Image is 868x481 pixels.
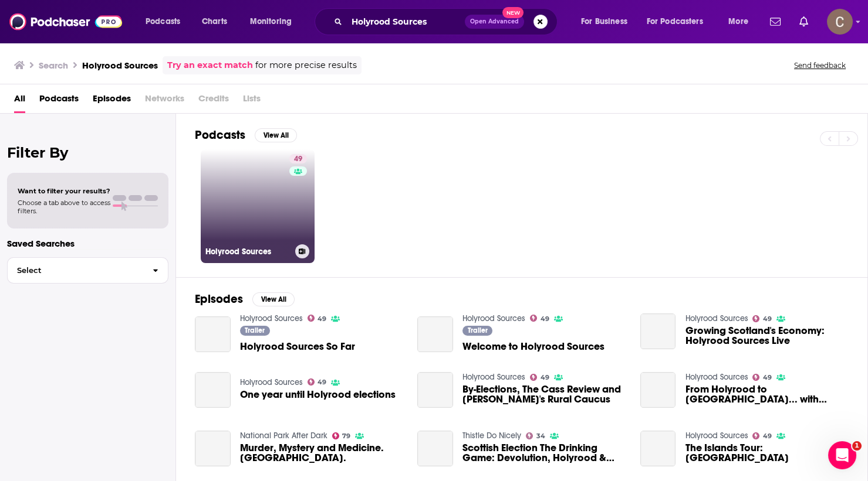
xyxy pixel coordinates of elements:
span: Credits [198,89,229,113]
a: 49 [752,374,772,381]
a: 49 [308,378,327,386]
button: Send feedback [791,60,849,70]
button: open menu [639,12,720,31]
a: EpisodesView All [195,292,295,306]
a: One year until Holyrood elections [240,390,396,400]
div: Search podcasts, credits, & more... [326,8,569,35]
a: Holyrood Sources [685,372,748,382]
a: All [14,89,25,113]
span: Choose a tab above to access filters. [18,199,110,215]
a: Murder, Mystery and Medicine. Holyrood Royal Park. [195,431,231,466]
h3: Holyrood Sources [82,60,158,71]
a: 34 [526,432,545,439]
a: 79 [332,432,351,439]
h3: Search [39,60,68,71]
a: Murder, Mystery and Medicine. Holyrood Royal Park. [240,443,404,463]
span: Monitoring [250,13,292,30]
a: Holyrood Sources So Far [240,342,355,352]
a: The Islands Tour: Stornoway [685,443,849,463]
img: User Profile [827,9,853,35]
a: Holyrood Sources [240,377,303,387]
h2: Episodes [195,292,243,306]
h2: Filter By [7,144,168,161]
a: From Holyrood to Westminster... with John Lamont [685,384,849,404]
a: By-Elections, The Cass Review and Holyrood's Rural Caucus [462,384,626,404]
a: By-Elections, The Cass Review and Holyrood's Rural Caucus [417,372,453,408]
span: For Business [581,13,627,30]
a: One year until Holyrood elections [195,372,231,408]
button: open menu [242,12,307,31]
a: Scottish Election The Drinking Game: Devolution, Holyrood & Independence [417,431,453,466]
a: 49Holyrood Sources [201,149,315,263]
a: The Islands Tour: Stornoway [640,431,676,466]
a: 49 [530,374,549,381]
span: 49 [763,375,772,380]
span: 49 [541,316,549,322]
span: 1 [852,441,862,451]
a: Try an exact match [167,59,253,72]
span: 49 [763,316,772,322]
button: open menu [573,12,642,31]
button: View All [252,292,295,306]
img: Podchaser - Follow, Share and Rate Podcasts [9,11,122,33]
button: Show profile menu [827,9,853,35]
button: open menu [720,12,763,31]
span: Select [8,267,143,274]
a: Holyrood Sources [462,372,525,382]
span: Logged in as clay.bolton [827,9,853,35]
span: Lists [243,89,261,113]
span: 49 [763,434,772,439]
span: Charts [202,13,227,30]
a: National Park After Dark [240,431,327,441]
span: 49 [294,153,302,165]
span: 34 [536,434,545,439]
span: Trailer [468,327,488,334]
span: Podcasts [146,13,180,30]
a: 49 [289,154,307,163]
span: 49 [318,316,326,322]
button: open menu [137,12,195,31]
a: Holyrood Sources [685,431,748,441]
a: Growing Scotland's Economy: Holyrood Sources Live [685,326,849,346]
a: 49 [752,315,772,322]
span: 79 [342,434,350,439]
input: Search podcasts, credits, & more... [347,12,465,31]
a: Charts [194,12,234,31]
span: For Podcasters [647,13,703,30]
button: Select [7,257,168,284]
a: 49 [308,315,327,322]
span: New [502,7,523,18]
a: 49 [530,315,549,322]
h3: Holyrood Sources [205,247,291,257]
span: More [728,13,748,30]
a: PodcastsView All [195,128,297,142]
a: Welcome to Holyrood Sources [462,342,604,352]
a: Podcasts [39,89,79,113]
span: for more precise results [255,59,357,72]
span: The Islands Tour: [GEOGRAPHIC_DATA] [685,443,849,463]
a: Growing Scotland's Economy: Holyrood Sources Live [640,313,676,349]
a: Show notifications dropdown [765,12,785,32]
a: Welcome to Holyrood Sources [417,316,453,352]
a: Scottish Election The Drinking Game: Devolution, Holyrood & Independence [462,443,626,463]
span: Trailer [245,327,265,334]
a: Show notifications dropdown [795,12,813,32]
span: 49 [318,380,326,385]
a: Holyrood Sources So Far [195,316,231,352]
button: Open AdvancedNew [465,15,524,29]
a: From Holyrood to Westminster... with John Lamont [640,372,676,408]
iframe: Intercom live chat [828,441,856,469]
span: Want to filter your results? [18,187,110,195]
a: Episodes [93,89,131,113]
span: Open Advanced [470,19,519,25]
a: 49 [752,432,772,439]
h2: Podcasts [195,128,245,142]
